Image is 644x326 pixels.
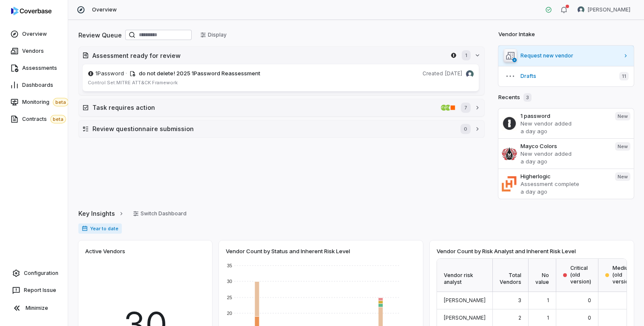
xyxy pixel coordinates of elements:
a: Key Insights [78,205,124,223]
p: a day ago [520,188,608,195]
button: Task requires actionfisglobal.comfisglobal.comfiserv.com/en.html7 [79,99,484,116]
span: beta [53,98,69,106]
span: Vendors [22,48,44,54]
span: New [615,112,630,120]
button: Minimize [3,300,64,317]
span: Year to date [78,223,122,234]
a: HigherlogicAssessment completea day agoNew [498,169,634,199]
a: 1password.com1Password· do not delete! 2025 1Password ReassessmentCreated[DATE]Danny Higdon avata... [82,64,479,92]
img: Danny Higdon avatar [466,70,474,78]
button: Drafts11 [498,66,634,86]
span: 2 [518,315,521,321]
h2: Recents [498,93,532,102]
span: do not delete! 2025 1Password Reassessment [139,70,260,77]
span: Medium (old version) [612,265,633,285]
span: Configuration [24,270,58,277]
span: Report Issue [24,287,56,294]
h2: Task requires action [92,103,437,112]
button: Review questionnaire submission0 [79,120,484,137]
a: Dashboards [2,77,66,93]
p: a day ago [520,127,608,135]
p: New vendor added [520,150,608,157]
span: [PERSON_NAME] [444,315,486,321]
span: Critical (old version) [570,265,591,285]
span: 1Password [95,69,124,78]
img: logo-D7KZi-bG.svg [11,7,52,15]
span: Contracts [22,115,66,123]
a: Overview [2,26,66,42]
span: 3 [523,93,532,102]
span: Vendor Count by Risk Analyst and Inherent Risk Level [437,247,576,255]
span: 0 [460,124,471,134]
span: Overview [92,6,117,13]
button: Switch Dashboard [128,207,192,220]
h3: Higherlogic [520,172,608,180]
button: Report Issue [3,283,64,298]
span: Key Insights [78,209,115,218]
span: [DATE] [445,70,463,77]
span: Active Vendors [85,247,125,255]
span: 7 [461,103,471,113]
h2: Review Queue [78,31,122,40]
span: New [615,172,630,181]
span: Control Set: MITRE ATT&CK Framework [88,80,178,86]
span: 1 [462,50,471,60]
text: 35 [227,263,232,268]
a: Contractsbeta [2,112,66,127]
p: a day ago [520,157,608,165]
div: No value [529,259,556,292]
span: Monitoring [22,98,69,106]
span: Request new vendor [520,52,619,59]
span: Assessments [22,65,57,71]
p: Assessment complete [520,180,608,188]
text: 25 [227,295,232,300]
span: beta [50,115,66,123]
span: Minimize [26,305,48,312]
span: Vendor Count by Status and Inherent Risk Level [226,247,350,255]
span: · [126,69,127,78]
div: Total Vendors [493,259,529,292]
a: Monitoringbeta [2,94,66,110]
span: New [615,142,630,151]
button: Assessment ready for review1password.com1 [79,47,484,64]
h2: Assessment ready for review [92,51,447,60]
span: Created [423,70,443,77]
span: [PERSON_NAME] [588,6,630,13]
div: Vendor risk analyst [437,259,493,292]
span: Drafts [520,73,612,80]
span: 11 [619,72,629,80]
a: Vendors [2,43,66,59]
a: Request new vendor [498,46,634,66]
text: 20 [227,311,232,316]
button: Danny Higdon avatar[PERSON_NAME] [572,3,635,16]
h2: Review questionnaire submission [92,124,452,133]
h3: 1 password [520,112,608,120]
span: 1 [547,315,549,321]
span: 0 [588,297,591,303]
span: 0 [588,315,591,321]
a: 1 passwordNew vendor addeda day agoNew [498,109,634,138]
span: [PERSON_NAME] [444,297,486,303]
a: Mayco ColorsNew vendor addeda day agoNew [498,138,634,169]
img: Danny Higdon avatar [578,6,584,13]
span: 3 [518,297,521,303]
button: Display [195,29,232,41]
svg: Date range for report [82,226,88,232]
span: Dashboards [22,82,53,89]
button: Key Insights [76,205,127,223]
h3: Mayco Colors [520,142,608,150]
h2: Vendor Intake [498,30,535,39]
a: Configuration [3,266,64,281]
p: New vendor added [520,120,608,127]
text: 30 [227,279,232,284]
span: 1 [547,297,549,303]
a: Assessments [2,60,66,76]
span: Overview [22,31,47,37]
